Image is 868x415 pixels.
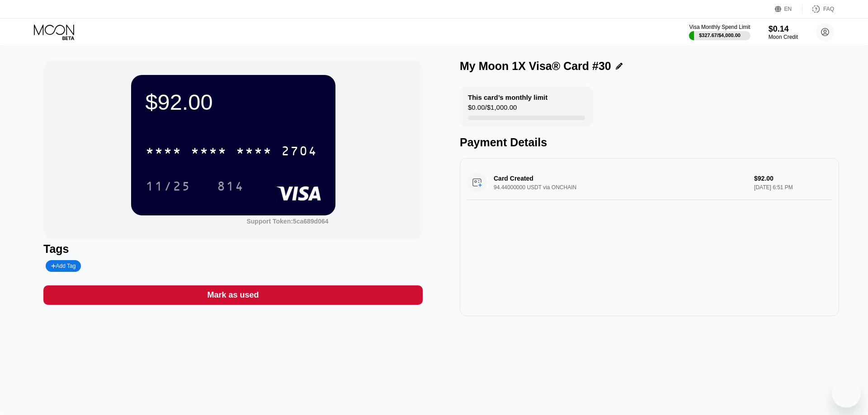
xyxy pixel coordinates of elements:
div: 814 [217,180,244,195]
div: Mark as used [207,290,259,300]
div: Mark as used [43,285,423,305]
div: Add Tag [51,263,75,269]
div: $0.00 / $1,000.00 [468,103,517,116]
div: Visa Monthly Spend Limit [689,24,750,30]
div: $327.67 / $4,000.00 [699,33,741,38]
div: $0.14Moon Credit [769,24,798,40]
div: EN [775,5,802,14]
div: $92.00 [146,89,321,115]
div: Visa Monthly Spend Limit$327.67/$4,000.00 [689,24,750,40]
div: This card’s monthly limit [468,93,547,101]
div: 11/25 [139,175,198,197]
div: My Moon 1X Visa® Card #30 [460,60,611,73]
div: 2704 [281,145,317,159]
iframe: Button to launch messaging window [832,379,861,408]
div: EN [784,6,792,12]
div: Support Token: 5ca689d064 [246,218,328,225]
div: FAQ [823,6,834,12]
div: Moon Credit [769,34,798,40]
div: FAQ [802,5,834,14]
div: 11/25 [146,180,191,195]
div: Payment Details [460,136,839,149]
div: Add Tag [46,260,81,272]
div: Tags [43,242,423,256]
div: Support Token:5ca689d064 [246,218,328,225]
div: $0.14 [769,24,798,34]
div: 814 [210,175,251,197]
